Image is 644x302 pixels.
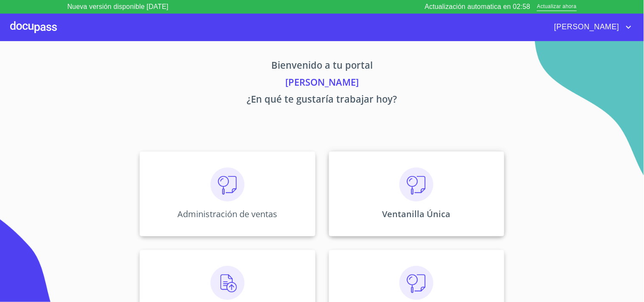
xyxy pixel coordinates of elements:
p: Ventanilla Única [382,208,451,220]
span: Actualizar ahora [537,3,577,11]
p: ¿En qué te gustaría trabajar hoy? [61,92,584,109]
p: Nueva versión disponible [DATE] [67,2,169,12]
img: consulta.png [399,266,433,300]
img: consulta.png [399,168,433,201]
p: Administración de ventas [177,208,277,220]
p: Bienvenido a tu portal [61,58,584,75]
img: consulta.png [211,168,245,201]
span: [PERSON_NAME] [548,20,624,34]
p: [PERSON_NAME] [61,75,584,92]
p: Actualización automatica en 02:58 [425,2,531,12]
button: account of current user [548,20,634,34]
img: carga.png [211,266,245,300]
